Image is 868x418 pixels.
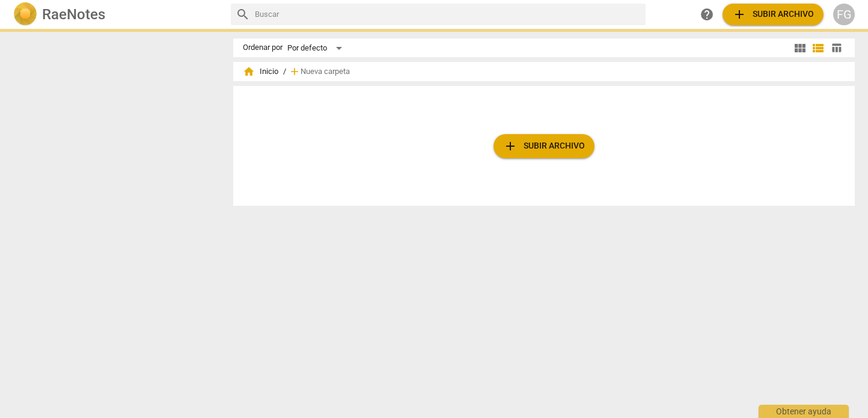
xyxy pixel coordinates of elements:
span: add [503,139,518,153]
span: Nueva carpeta [301,67,350,76]
button: Lista [809,39,827,57]
span: / [283,67,286,76]
span: Inicio [243,66,278,78]
div: Obtener ayuda [759,405,849,418]
span: search [236,7,250,22]
button: Subir [494,134,594,158]
h2: RaeNotes [42,6,105,23]
span: table_chart [831,42,842,54]
button: FG [833,4,855,25]
button: Cuadrícula [791,39,809,57]
img: Logo [13,2,37,26]
span: view_module [793,41,807,55]
div: Ordenar por [243,43,283,52]
button: Subir [723,4,824,25]
div: Por defecto [287,38,346,58]
span: home [243,66,255,78]
span: add [289,66,301,78]
button: Tabla [827,39,845,57]
span: add [732,7,747,22]
a: Obtener ayuda [696,4,718,25]
a: LogoRaeNotes [13,2,221,26]
span: help [700,7,714,22]
input: Buscar [255,5,641,24]
span: Subir archivo [732,7,814,22]
span: view_list [811,41,825,55]
span: Subir archivo [503,139,585,153]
